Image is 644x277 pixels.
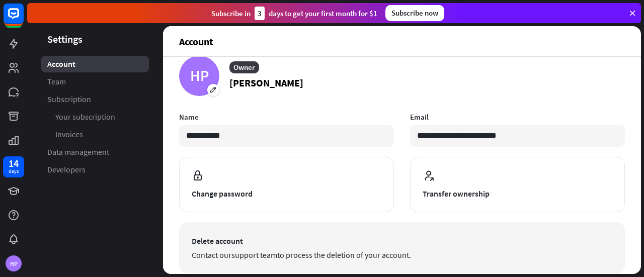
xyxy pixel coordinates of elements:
a: 14 days [3,156,24,177]
div: Owner [229,61,259,73]
p: [PERSON_NAME] [229,75,303,90]
span: Transfer ownership [423,188,612,200]
span: Your subscription [55,112,115,122]
a: Invoices [41,126,149,143]
div: HP [6,255,22,271]
span: Subscription [47,94,91,105]
div: Subscribe in days to get your first month for $1 [211,7,377,20]
button: Delete account Contact oursupport teamto process the deletion of your account. [179,222,625,273]
a: Your subscription [41,109,149,125]
span: Account [47,59,75,69]
div: HP [179,56,219,96]
button: Change password [179,157,394,212]
a: Developers [41,161,149,178]
div: days [9,168,19,175]
span: Invoices [55,129,83,140]
div: Subscribe now [385,5,444,21]
a: Subscription [41,91,149,108]
a: Team [41,73,149,90]
span: Change password [192,188,381,200]
label: Name [179,112,394,122]
span: Contact our to process the deletion of your account. [192,249,612,261]
header: Settings [27,32,163,46]
label: Email [410,112,625,122]
span: Delete account [192,235,612,247]
button: Open LiveChat chat widget [8,4,38,34]
span: Team [47,76,66,87]
span: Data management [47,147,109,157]
button: Transfer ownership [410,157,625,212]
div: 3 [255,7,265,20]
div: 14 [9,159,19,168]
header: Account [163,26,641,56]
a: support team [231,250,277,260]
span: Developers [47,164,86,175]
a: Data management [41,144,149,160]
